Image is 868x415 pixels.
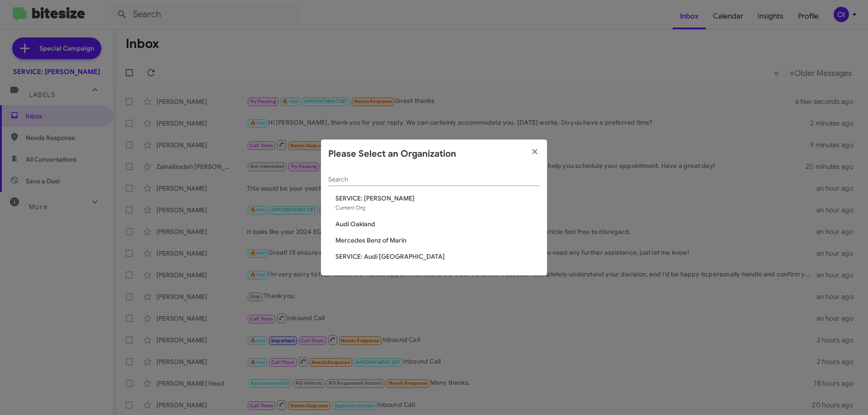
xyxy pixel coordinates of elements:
[335,194,540,203] span: SERVICE: [PERSON_NAME]
[335,204,365,211] span: Current Org
[335,252,540,261] span: SERVICE: Audi [GEOGRAPHIC_DATA]
[335,236,540,245] span: Mercedes Benz of Marin
[335,219,540,228] span: Audi Oakland
[328,147,456,161] h2: Please Select an Organization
